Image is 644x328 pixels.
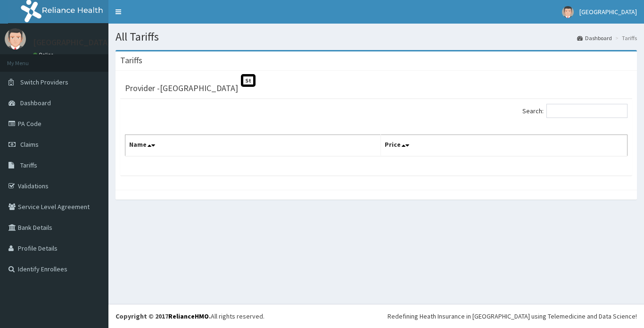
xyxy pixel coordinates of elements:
th: Price [381,135,627,157]
span: Dashboard [20,99,51,107]
a: Online [33,51,56,58]
footer: All rights reserved. [108,304,644,328]
a: RelianceHMO [168,312,209,320]
img: User Image [5,28,26,50]
th: Name [125,135,381,157]
input: Search: [546,104,627,118]
h3: Provider - [GEOGRAPHIC_DATA] [125,84,238,93]
span: Tariffs [20,161,37,169]
h1: All Tariffs [116,31,637,43]
h3: Tariffs [120,56,142,65]
img: User Image [562,6,574,18]
span: [GEOGRAPHIC_DATA] [579,8,637,16]
span: Switch Providers [20,78,68,86]
span: St [241,74,256,87]
strong: Copyright © 2017 . [116,312,211,320]
span: Claims [20,140,39,149]
p: [GEOGRAPHIC_DATA] [33,38,111,47]
label: Search: [522,104,627,118]
div: Redefining Heath Insurance in [GEOGRAPHIC_DATA] using Telemedicine and Data Science! [388,311,637,321]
